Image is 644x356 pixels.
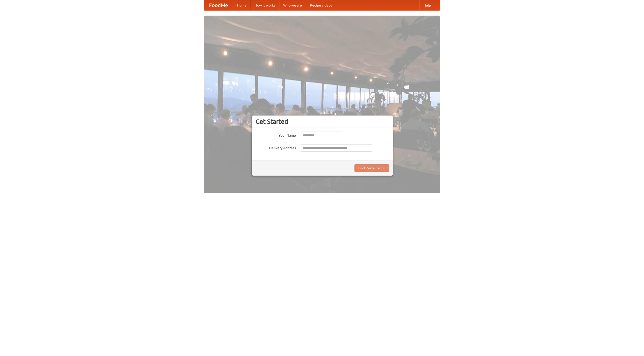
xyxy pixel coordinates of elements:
a: Home [233,0,251,10]
a: Who we are [279,0,306,10]
h3: Get Started [256,118,389,125]
label: Delivery Address [256,144,296,150]
a: Recipe videos [306,0,336,10]
button: Find Restaurants! [354,164,389,172]
a: How it works [251,0,279,10]
a: Help [419,0,435,10]
label: Your Name [256,132,296,138]
a: FoodMe [204,0,233,10]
